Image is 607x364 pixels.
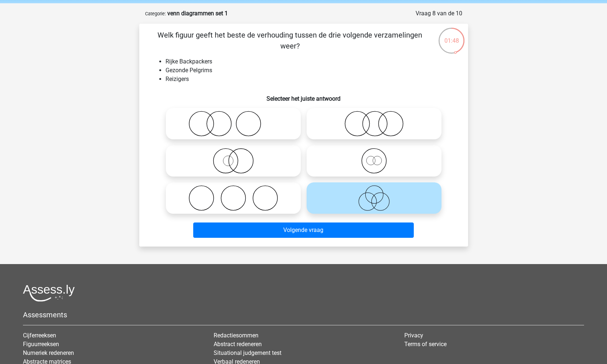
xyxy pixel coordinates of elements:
button: Volgende vraag [193,222,414,238]
a: Privacy [404,332,423,339]
h6: Selecteer het juiste antwoord [151,89,456,102]
li: Rijke Backpackers [166,57,456,66]
h5: Assessments [23,310,584,319]
a: Abstract redeneren [214,341,262,348]
div: 01:48 [438,27,465,45]
a: Numeriek redeneren [23,349,74,356]
li: Gezonde Pelgrims [166,66,456,75]
a: Cijferreeksen [23,332,56,339]
img: Assessly logo [23,284,75,302]
a: Terms of service [404,341,447,348]
a: Redactiesommen [214,332,258,339]
p: Welk figuur geeft het beste de verhouding tussen de drie volgende verzamelingen weer? [151,30,429,51]
a: Figuurreeksen [23,341,59,348]
div: Vraag 8 van de 10 [416,9,462,18]
li: Reizigers [166,75,456,84]
a: Situational judgement test [214,349,281,356]
small: Categorie: [145,11,166,16]
strong: venn diagrammen set 1 [167,10,228,17]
